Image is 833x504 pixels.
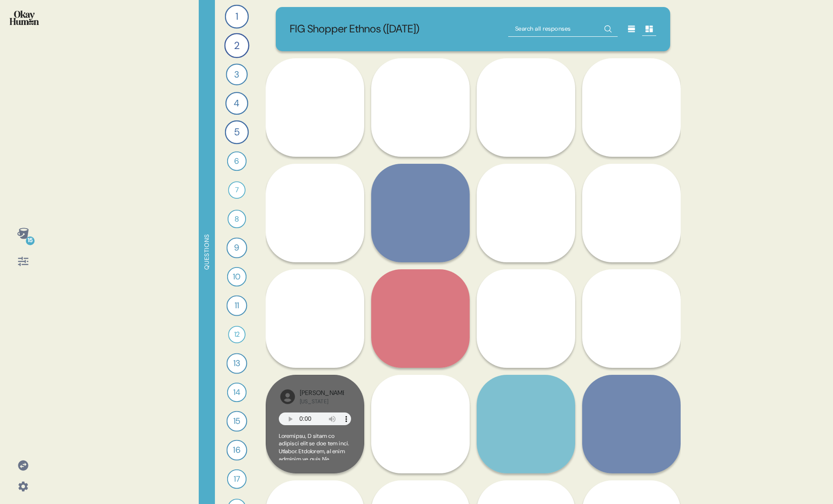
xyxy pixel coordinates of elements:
div: 2 [224,33,249,58]
div: 7 [228,181,246,199]
input: Search all responses [508,21,618,37]
div: 8 [227,210,246,228]
div: 6 [227,152,246,171]
div: 9 [226,237,247,258]
div: 12 [228,326,246,343]
div: [PERSON_NAME] [300,388,344,398]
div: 5 [225,120,249,145]
p: FIG Shopper Ethnos ([DATE]) [290,21,419,37]
img: l1ibTKarBSWXLOhlfT5LxFP+OttMJpPJZDKZTCbz9PgHEggSPYjZSwEAAAAASUVORK5CYII= [279,388,296,405]
div: 4 [225,92,248,115]
div: 13 [226,353,247,374]
div: 11 [226,295,247,316]
div: 14 [227,383,246,402]
div: 17 [227,469,246,489]
div: 1 [225,5,249,29]
img: okayhuman.3b1b6348.png [10,11,39,25]
div: 10 [227,267,246,287]
div: 16 [226,440,247,460]
div: 3 [226,63,248,85]
div: 15 [226,411,247,431]
div: [US_STATE] [300,398,344,405]
div: 15 [26,236,35,245]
